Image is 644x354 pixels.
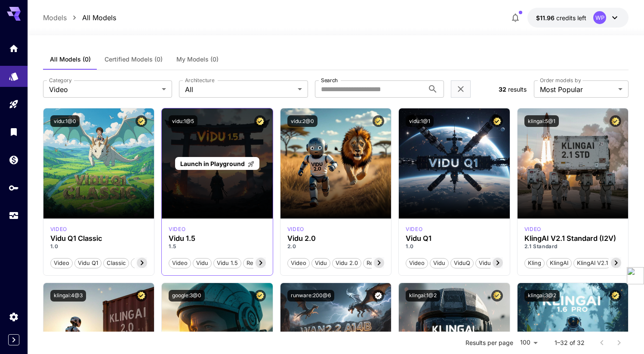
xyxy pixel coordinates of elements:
[288,259,309,268] span: Video
[50,225,67,233] div: vidu_q1_classic
[169,225,185,233] p: video
[287,243,384,250] p: 2.0
[9,43,19,54] div: Home
[287,225,304,233] p: video
[465,339,513,347] p: Results per page
[476,259,502,268] span: Vidu Q1
[332,257,361,268] button: Vidu 2.0
[213,257,241,268] button: Vidu 1.5
[51,259,72,268] span: Video
[406,259,428,268] span: Video
[287,225,304,233] div: vidu_2_0
[450,257,474,268] button: ViduQ
[50,290,86,302] button: klingai:4@3
[555,339,585,347] p: 1–32 of 32
[169,234,265,243] h3: Vidu 1.5
[50,243,147,250] p: 1.0
[254,115,266,127] button: Certified Model – Vetted for best performance and includes a commercial license.
[169,225,185,233] div: vidu_1_5
[9,154,19,165] div: Wallet
[556,14,586,22] span: credits left
[50,234,147,243] h3: Vidu Q1 Classic
[491,290,503,302] button: Certified Model – Vetted for best performance and includes a commercial license.
[185,77,214,84] label: Architecture
[287,234,384,243] h3: Vidu 2.0
[406,225,422,233] p: video
[136,115,147,127] button: Certified Model – Vetted for best performance and includes a commercial license.
[131,257,155,268] button: FLF2V
[610,115,621,127] button: Certified Model – Vetted for best performance and includes a commercial license.
[525,259,544,268] span: Kling
[373,115,384,127] button: Certified Model – Vetted for best performance and includes a commercial license.
[82,12,116,23] a: All Models
[524,115,559,127] button: klingai:5@1
[169,243,265,250] p: 1.5
[193,257,212,268] button: Vidu
[547,259,571,268] span: KlingAI
[9,99,19,110] div: Playground
[74,257,102,268] button: Vidu Q1
[406,234,502,243] h3: Vidu Q1
[536,13,586,22] div: $11.9639
[243,259,277,268] span: Rerefence
[627,267,644,284] img: side-widget.svg
[50,55,91,63] span: All Models (0)
[311,257,330,268] button: Vidu
[185,84,294,95] span: All
[524,225,541,233] div: klingai_2_1_std
[103,257,129,268] button: Classic
[254,290,266,302] button: Certified Model – Vetted for best performance and includes a commercial license.
[49,77,72,84] label: Category
[527,8,629,28] button: $11.9639WP
[8,334,19,345] button: Expand sidebar
[499,86,506,93] span: 32
[105,55,163,63] span: Certified Models (0)
[524,290,560,302] button: klingai:3@2
[406,257,428,268] button: Video
[180,160,245,167] span: Launch in Playground
[524,257,545,268] button: Kling
[508,86,527,93] span: results
[169,257,191,268] button: Video
[50,115,80,127] button: vidu:1@0
[406,290,440,302] button: klingai:1@2
[175,157,259,170] a: Launch in Playground
[430,257,449,268] button: Vidu
[50,257,73,268] button: Video
[176,55,219,63] span: My Models (0)
[131,259,154,268] span: FLF2V
[287,257,310,268] button: Video
[43,12,67,23] a: Models
[524,243,621,250] p: 2.1 Standard
[574,259,611,268] span: KlingAI v2.1
[364,259,397,268] span: Reference
[536,14,556,22] span: $11.96
[491,115,503,127] button: Certified Model – Vetted for best performance and includes a commercial license.
[406,115,434,127] button: vidu:1@1
[75,259,101,268] span: Vidu Q1
[610,290,621,302] button: Certified Model – Vetted for best performance and includes a commercial license.
[406,225,422,233] div: vidu_q1
[517,336,541,349] div: 100
[169,115,197,127] button: vidu:1@5
[321,77,338,84] label: Search
[9,68,19,79] div: Models
[169,290,205,302] button: google:3@0
[9,126,19,137] div: Library
[524,234,621,243] h3: KlingAI V2.1 Standard (I2V)
[573,257,611,268] button: KlingAI v2.1
[546,257,572,268] button: KlingAI
[214,259,241,268] span: Vidu 1.5
[104,259,129,268] span: Classic
[43,12,116,23] nav: breadcrumb
[593,11,606,24] div: WP
[430,259,448,268] span: Vidu
[373,290,384,302] button: Verified working
[287,290,334,302] button: runware:200@6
